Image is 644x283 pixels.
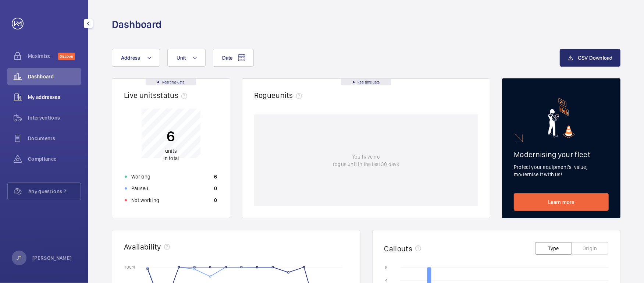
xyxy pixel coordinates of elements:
[163,148,179,162] p: in total
[165,148,177,154] span: units
[560,49,620,67] button: CSV Download
[28,52,58,60] span: Maximize
[578,55,613,61] span: CSV Download
[28,155,81,163] span: Compliance
[146,79,196,85] div: Real time data
[385,278,388,283] text: 4
[514,193,609,211] a: Learn more
[514,163,609,178] p: Protect your equipment's value, modernise it with us!
[124,91,190,100] h2: Live units
[28,93,81,101] span: My addresses
[514,150,609,159] h2: Modernising your fleet
[157,91,190,100] span: status
[163,127,179,146] p: 6
[214,197,217,204] p: 0
[167,49,206,67] button: Unit
[17,254,21,262] p: JT
[131,173,150,180] p: Working
[124,242,161,251] h2: Availability
[28,114,81,121] span: Interventions
[121,55,140,61] span: Address
[548,98,575,138] img: marketing-card.svg
[28,135,81,142] span: Documents
[214,173,217,180] p: 6
[385,265,388,270] text: 5
[214,185,217,192] p: 0
[32,254,72,262] p: [PERSON_NAME]
[177,55,186,61] span: Unit
[572,242,608,255] button: Origin
[254,91,305,100] h2: Rogue
[28,73,81,80] span: Dashboard
[222,55,233,61] span: Date
[535,242,572,255] button: Type
[58,53,75,60] span: Discover
[28,188,81,195] span: Any questions ?
[125,264,136,269] text: 100 %
[131,185,148,192] p: Paused
[333,153,399,168] p: You have no rogue unit in the last 30 days
[112,18,161,31] h1: Dashboard
[384,244,413,253] h2: Callouts
[112,49,160,67] button: Address
[131,197,159,204] p: Not working
[275,91,305,100] span: units
[341,79,391,85] div: Real time data
[213,49,254,67] button: Date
